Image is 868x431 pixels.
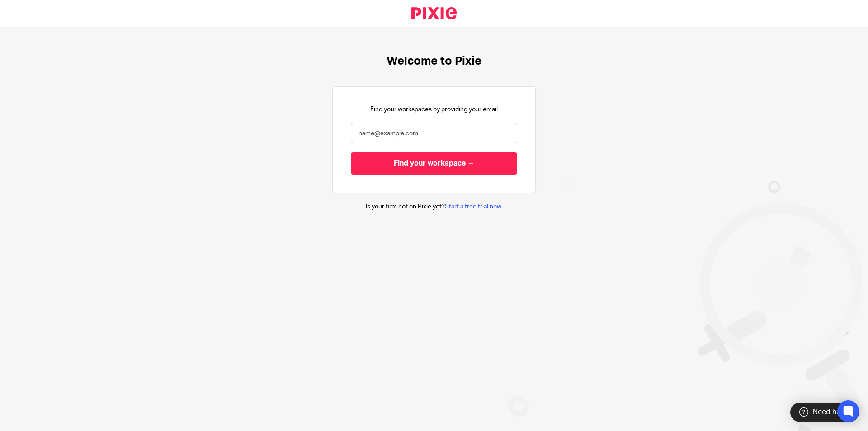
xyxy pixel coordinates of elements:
p: Is your firm not on Pixie yet? . [366,202,502,211]
input: Find your workspace → [351,152,517,175]
p: Find your workspaces by providing your email [370,105,498,114]
div: Need help? [790,403,859,422]
h1: Welcome to Pixie [387,54,481,68]
a: Start a free trial now [445,204,501,210]
input: name@example.com [351,123,517,143]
